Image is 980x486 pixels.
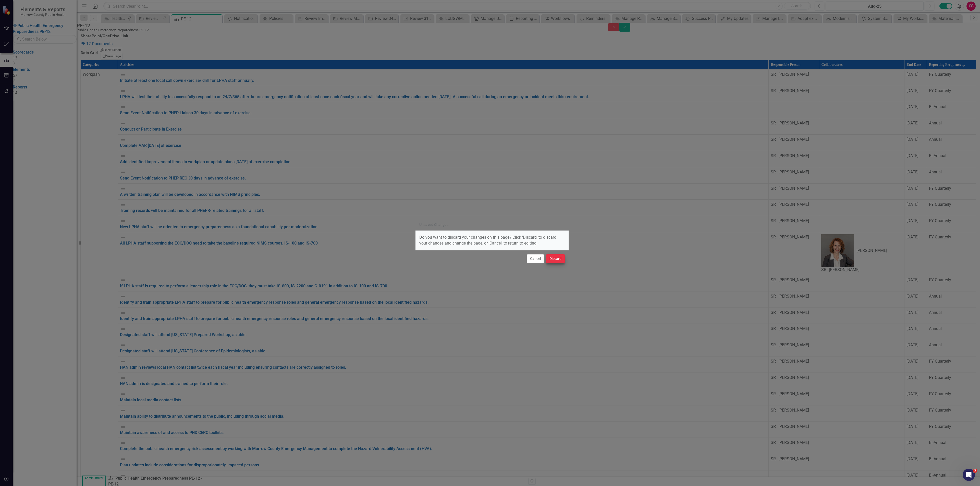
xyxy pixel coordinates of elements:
div: Do you want to discard your changes on this page? Click 'Discard' to discard your changes and cha... [415,231,569,250]
div: Unsaved Changes [419,223,448,227]
button: Discard [546,254,565,263]
iframe: Intercom live chat [963,469,975,481]
button: Cancel [527,254,544,263]
span: 3 [973,469,977,473]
